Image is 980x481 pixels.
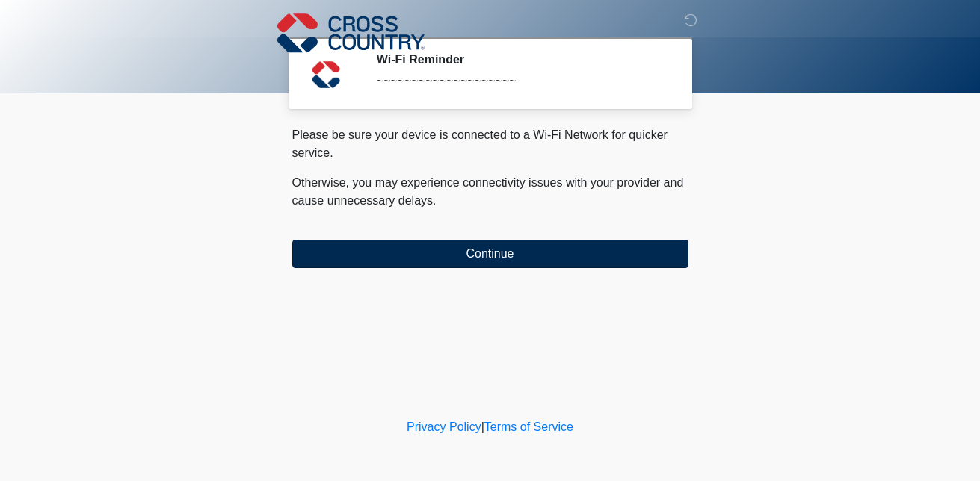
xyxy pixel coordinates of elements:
img: Agent Avatar [303,52,348,97]
button: Continue [292,240,688,268]
span: . [433,194,436,207]
a: Terms of Service [484,421,573,433]
p: Please be sure your device is connected to a Wi-Fi Network for quicker service. [292,126,688,162]
a: Privacy Policy [407,421,481,433]
img: Cross Country Logo [277,11,425,55]
a: | [481,421,484,433]
p: Otherwise, you may experience connectivity issues with your provider and cause unnecessary delays [292,174,688,210]
div: ~~~~~~~~~~~~~~~~~~~~ [377,72,666,90]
